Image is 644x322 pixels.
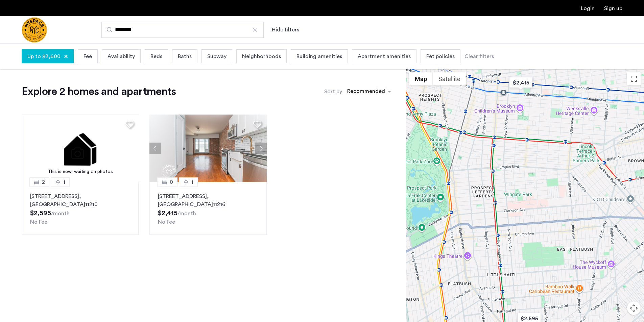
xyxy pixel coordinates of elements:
[177,211,196,216] sub: /month
[178,52,192,60] span: Baths
[158,210,177,217] span: $2,415
[149,115,267,182] img: 1996_638291889864871826.png
[30,192,130,208] p: [STREET_ADDRESS] 11210
[581,6,595,11] a: Login
[22,17,47,43] img: logo
[464,52,494,60] div: Clear filters
[344,85,395,98] ng-select: sort-apartment
[409,72,433,85] button: Show street map
[22,115,139,182] img: 2.gif
[22,17,47,43] a: Cazamio Logo
[84,52,92,60] span: Fee
[149,182,266,235] a: 01[STREET_ADDRESS], [GEOGRAPHIC_DATA]11216No Fee
[27,52,61,60] span: Up to $2,600
[207,52,226,60] span: Subway
[63,178,65,186] span: 1
[108,52,135,60] span: Availability
[149,143,161,154] button: Previous apartment
[296,52,342,60] span: Building amenities
[25,168,136,175] div: This is new, waiting on photos
[51,211,70,216] sub: /month
[627,72,641,85] button: Toggle fullscreen view
[22,182,139,235] a: 21[STREET_ADDRESS], [GEOGRAPHIC_DATA]11210No Fee
[324,88,342,96] label: Sort by
[426,52,455,60] span: Pet policies
[30,210,51,217] span: $2,595
[433,72,466,85] button: Show satellite imagery
[158,192,258,208] p: [STREET_ADDRESS] 11216
[346,87,385,97] div: Recommended
[158,219,175,225] span: No Fee
[22,115,139,182] a: This is new, waiting on photos
[358,52,411,60] span: Apartment amenities
[30,219,47,225] span: No Fee
[627,301,641,315] button: Map camera controls
[272,26,299,34] button: Show or hide filters
[150,52,162,60] span: Beds
[506,75,535,90] div: $2,415
[191,178,193,186] span: 1
[22,85,176,98] h1: Explore 2 homes and apartments
[604,6,622,11] a: Registration
[101,22,264,38] input: Apartment Search
[255,143,267,154] button: Next apartment
[242,52,281,60] span: Neighborhoods
[42,178,45,186] span: 2
[170,178,173,186] span: 0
